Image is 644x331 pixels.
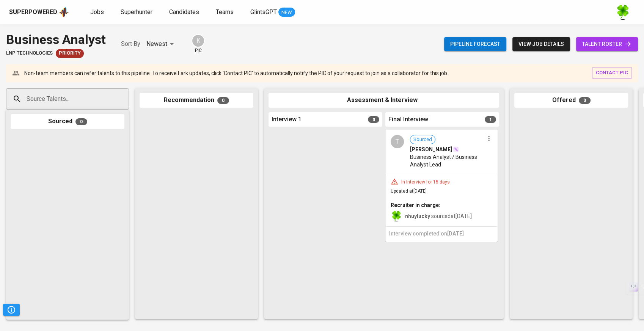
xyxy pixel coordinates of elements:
[6,50,53,57] span: LNP Technologies
[453,146,459,152] img: magic_wand.svg
[615,5,630,20] img: f9493b8c-82b8-4f41-8722-f5d69bb1b761.jpg
[450,39,500,49] span: Pipeline forecast
[75,118,87,125] span: 0
[410,146,452,153] span: [PERSON_NAME]
[405,213,472,219] span: sourced at [DATE]
[146,39,167,49] p: Newest
[125,98,126,100] button: Open
[9,6,69,18] a: Superpoweredapp logo
[121,8,152,16] span: Superhunter
[518,39,564,49] span: view job details
[576,37,638,51] a: talent roster
[278,9,295,16] span: NEW
[11,114,124,129] div: Sourced
[169,8,199,16] span: Candidates
[410,153,484,168] span: Business Analyst / Business Analyst Lead
[140,93,253,108] div: Recommendation
[216,8,234,16] span: Teams
[272,115,302,124] span: Interview 1
[514,93,628,108] div: Offered
[391,188,427,194] span: Updated at [DATE]
[398,179,453,185] div: In Interview for 15 days
[59,6,69,18] img: app logo
[391,135,404,148] div: T
[90,8,104,16] span: Jobs
[582,39,632,49] span: talent roster
[56,49,84,58] div: New Job received from Demand Team
[596,69,628,77] span: contact pic
[485,116,496,123] span: 1
[250,8,277,16] span: GlintsGPT
[121,8,154,17] a: Superhunter
[389,230,494,238] h6: Interview completed on
[192,34,205,54] div: pic
[579,97,591,104] span: 0
[512,37,570,51] button: view job details
[391,202,440,208] b: Recruiter in charge:
[9,8,57,17] div: Superpowered
[269,93,499,108] div: Assessment & Interview
[24,69,448,77] p: Non-team members can refer talents to this pipeline. To receive Lark updates, click 'Contact PIC'...
[385,130,498,242] div: TSourced[PERSON_NAME]Business Analyst / Business Analyst LeadIn Interview for 15 daysUpdated at[D...
[146,37,176,51] div: Newest
[169,8,201,17] a: Candidates
[388,115,428,124] span: Final Interview
[447,231,464,237] span: [DATE]
[56,50,84,57] span: Priority
[90,8,105,17] a: Jobs
[444,37,506,51] button: Pipeline forecast
[592,67,632,79] button: contact pic
[405,213,430,219] b: nhuylucky
[250,8,295,17] a: GlintsGPT NEW
[368,116,379,123] span: 0
[217,97,229,104] span: 0
[121,39,140,49] p: Sort By
[6,30,106,49] div: Business Analyst
[216,8,235,17] a: Teams
[192,34,205,47] div: K
[391,210,402,222] img: f9493b8c-82b8-4f41-8722-f5d69bb1b761.jpg
[3,304,20,316] button: Pipeline Triggers
[410,136,435,143] span: Sourced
